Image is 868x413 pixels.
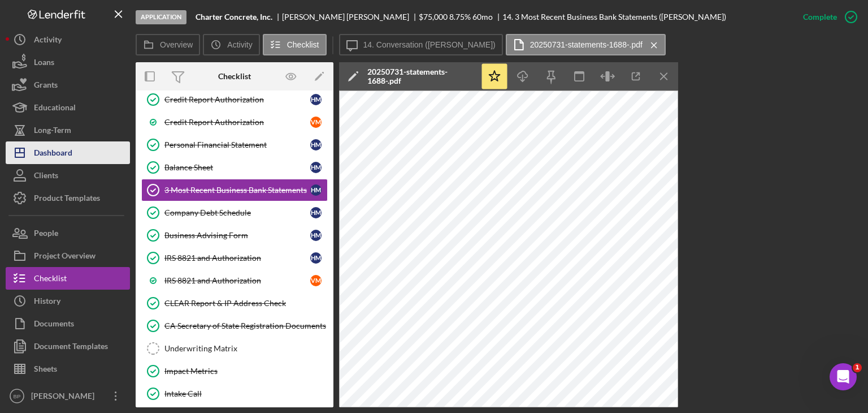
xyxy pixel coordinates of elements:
[310,230,322,241] div: H M
[141,269,328,292] a: IRS 8821 and AuthorizationVM
[141,88,328,111] a: Credit Report AuthorizationHM
[164,118,310,127] div: Credit Report Authorization
[164,344,327,353] div: Underwriting Matrix
[6,119,130,141] button: Long-Term
[14,393,21,399] text: BP
[34,51,54,76] div: Loans
[6,267,130,290] button: Checklist
[196,12,272,21] b: Charter Concrete, Inc.
[164,163,310,172] div: Balance Sheet
[164,276,310,285] div: IRS 8821 and Authorization
[6,312,130,335] button: Documents
[363,40,496,49] label: 14. Conversation ([PERSON_NAME])
[6,385,130,407] button: BP[PERSON_NAME]
[472,12,493,21] div: 60 mo
[6,187,130,209] button: Product Templates
[6,28,130,51] button: Activity
[34,358,57,383] div: Sheets
[792,6,862,28] button: Complete
[803,6,837,28] div: Complete
[34,119,71,144] div: Long-Term
[203,34,259,55] button: Activity
[34,74,58,99] div: Grants
[6,51,130,74] button: Loans
[6,244,130,267] button: Project Overview
[502,12,726,21] div: 14. 3 Most Recent Business Bank Statements ([PERSON_NAME])
[141,337,328,360] a: Underwriting Matrix
[263,34,327,55] button: Checklist
[6,290,130,312] button: History
[310,94,322,105] div: H M
[34,244,96,270] div: Project Overview
[6,141,130,164] button: Dashboard
[310,184,322,196] div: H M
[164,367,327,376] div: Impact Metrics
[367,67,475,85] div: 20250731-statements-1688-.pdf
[310,162,322,173] div: H M
[164,140,310,149] div: Personal Financial Statement
[141,315,328,337] a: CA Secretary of State Registration Documents
[6,335,130,358] button: Document Templates
[141,179,328,201] a: 3 Most Recent Business Bank StatementsHM
[6,74,130,96] button: Grants
[34,164,58,190] div: Clients
[6,222,130,244] button: People
[164,321,327,330] div: CA Secretary of State Registration Documents
[310,139,322,150] div: H M
[6,164,130,187] button: Clients
[227,40,252,49] label: Activity
[853,363,862,372] span: 1
[164,299,327,308] div: CLEAR Report & IP Address Check
[34,267,67,292] div: Checklist
[164,389,327,398] div: Intake Call
[141,360,328,382] a: Impact Metrics
[34,312,74,338] div: Documents
[34,96,76,122] div: Educational
[141,382,328,405] a: Intake Call
[28,385,102,410] div: [PERSON_NAME]
[164,253,310,263] div: IRS 8821 and Authorization
[34,222,58,247] div: People
[34,28,62,54] div: Activity
[141,134,328,156] a: Personal Financial StatementHM
[6,96,130,119] button: Educational
[141,292,328,315] a: CLEAR Report & IP Address Check
[141,201,328,224] a: Company Debt ScheduleHM
[164,186,310,195] div: 3 Most Recent Business Bank Statements
[141,156,328,179] a: Balance SheetHM
[310,117,322,128] div: V M
[282,12,419,21] div: [PERSON_NAME] [PERSON_NAME]
[164,208,310,217] div: Company Debt Schedule
[34,290,60,315] div: History
[339,34,503,55] button: 14. Conversation ([PERSON_NAME])
[449,12,471,21] div: 8.75 %
[310,252,322,264] div: H M
[34,187,100,212] div: Product Templates
[164,95,310,104] div: Credit Report Authorization
[34,335,108,360] div: Document Templates
[141,247,328,269] a: IRS 8821 and AuthorizationHM
[136,10,186,24] div: Application
[310,275,322,286] div: V M
[530,40,643,49] label: 20250731-statements-1688-.pdf
[419,12,448,21] span: $75,000
[34,141,72,167] div: Dashboard
[141,111,328,134] a: Credit Report AuthorizationVM
[6,358,130,380] button: Sheets
[287,40,319,49] label: Checklist
[136,34,200,55] button: Overview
